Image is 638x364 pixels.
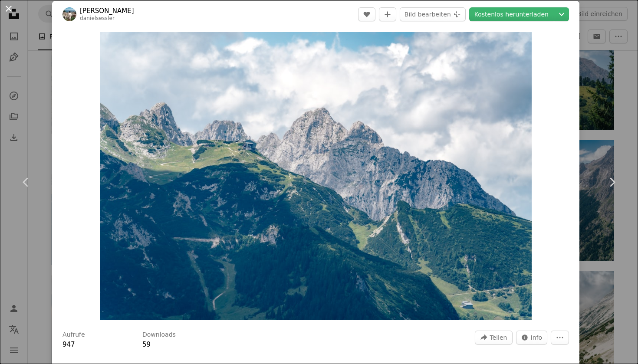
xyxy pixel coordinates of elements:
span: 947 [62,341,75,348]
img: Zerklüftete Berggipfel unter einem wolkenverhangenen Himmel [100,32,532,320]
a: Weiter [586,141,638,224]
button: Downloadgröße auswählen [554,7,569,21]
button: Statistiken zu diesem Bild [516,331,548,344]
button: Zu Kollektion hinzufügen [379,7,396,21]
img: Zum Profil von Daniel Seßler [62,7,76,21]
button: Dieses Bild teilen [475,331,512,344]
button: Gefällt mir [358,7,375,21]
h3: Aufrufe [62,331,85,339]
span: Teilen [490,331,507,344]
a: Kostenlos herunterladen [469,7,554,21]
h3: Downloads [142,331,176,339]
a: danielsessler [80,15,115,21]
a: [PERSON_NAME] [80,7,134,15]
span: Info [531,331,543,344]
button: Bild bearbeiten [400,7,466,21]
span: 59 [142,341,151,348]
button: Dieses Bild heranzoomen [100,32,532,320]
button: Weitere Aktionen [551,331,569,344]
